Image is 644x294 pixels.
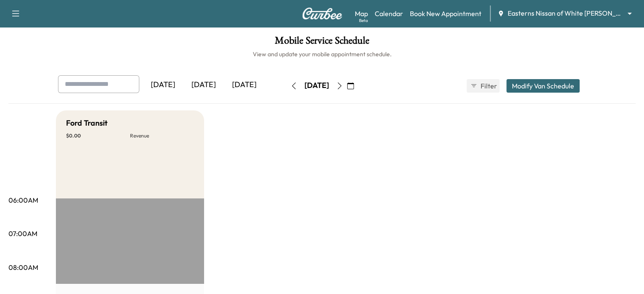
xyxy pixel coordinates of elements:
button: Filter [467,79,500,93]
p: $ 0.00 [66,132,130,139]
h1: Mobile Service Schedule [8,36,636,50]
a: Calendar [375,8,403,19]
button: Modify Van Schedule [506,79,580,93]
div: Beta [359,17,368,24]
div: [DATE] [304,80,329,91]
p: 07:00AM [8,228,37,239]
div: [DATE] [143,75,183,95]
div: [DATE] [224,75,265,95]
img: Curbee Logo [302,8,343,19]
p: 06:00AM [8,195,38,205]
h5: Ford Transit [66,117,108,129]
p: 08:00AM [8,262,38,272]
a: Book New Appointment [410,8,481,19]
h6: View and update your mobile appointment schedule. [8,50,636,58]
span: Easterns Nissan of White [PERSON_NAME] [508,8,624,18]
a: MapBeta [355,8,368,19]
span: Filter [481,81,496,91]
p: Revenue [130,132,194,139]
div: [DATE] [183,75,224,95]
